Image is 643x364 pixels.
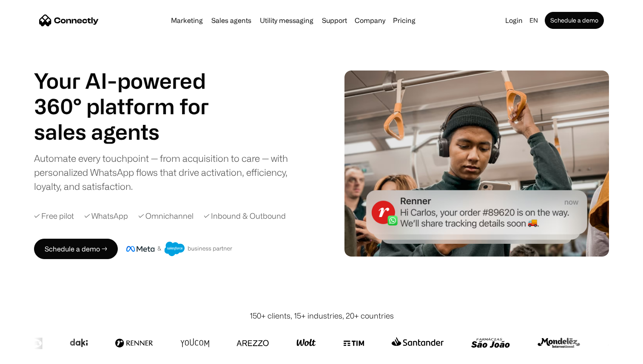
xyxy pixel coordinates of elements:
[126,242,233,256] img: Meta and Salesforce business partner badge.
[390,17,419,24] a: Pricing
[168,17,206,24] a: Marketing
[256,17,317,24] a: Utility messaging
[138,210,193,222] div: ✓ Omnichannel
[319,17,350,24] a: Support
[529,14,538,26] div: en
[34,239,118,259] a: Schedule a demo →
[545,12,604,29] a: Schedule a demo
[250,310,394,322] div: 150+ clients, 15+ industries, 20+ countries
[34,119,230,144] div: carousel
[204,210,286,222] div: ✓ Inbound & Outbound
[208,17,255,24] a: Sales agents
[17,349,51,361] ul: Language list
[84,210,128,222] div: ✓ WhatsApp
[9,348,51,361] aside: Language selected: English
[355,14,385,26] div: Company
[526,14,543,26] div: en
[34,210,74,222] div: ✓ Free pilot
[34,119,230,144] h1: sales agents
[352,14,388,26] div: Company
[502,14,526,26] a: Login
[34,119,230,144] div: 1 of 4
[34,151,302,193] div: Automate every touchpoint — from acquisition to care — with personalized WhatsApp flows that driv...
[34,68,230,119] h1: Your AI-powered 360° platform for
[39,14,99,27] a: home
